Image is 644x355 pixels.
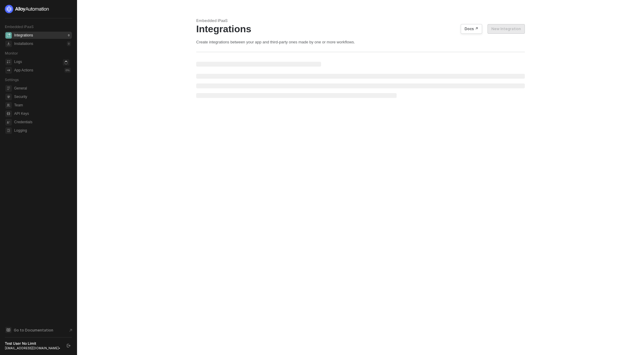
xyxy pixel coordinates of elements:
button: New Integration [488,24,525,34]
div: [EMAIL_ADDRESS][DOMAIN_NAME] • [5,346,61,350]
div: 0 [67,33,71,38]
a: logo [5,5,72,13]
span: documentation [5,327,11,333]
div: Docs ↗ [465,27,478,31]
div: Embedded iPaaS [196,18,525,23]
span: Embedded iPaaS [5,24,34,29]
div: App Actions [14,68,33,73]
span: Go to Documentation [14,328,53,333]
span: Team [14,102,71,109]
div: Create integrations between your app and third-party ones made by one or more workflows. [196,39,525,45]
span: Credentials [14,118,71,126]
span: icon-logs [5,59,12,65]
a: Knowledge Base [5,326,72,334]
div: Installations [14,41,33,46]
span: api-key [5,111,12,117]
button: Docs ↗ [461,24,482,34]
span: Settings [5,77,19,82]
span: installations [5,41,12,47]
div: Test User No Limit [5,341,61,346]
span: logging [5,127,12,134]
div: Logs [14,59,22,64]
span: General [14,85,71,92]
img: logo [5,5,49,13]
span: integrations [5,32,12,39]
span: Security [14,93,71,100]
span: document-arrow [68,327,74,333]
span: general [5,85,12,92]
span: icon-app-actions [5,67,12,74]
span: icon-loader [63,59,69,66]
span: team [5,102,12,108]
div: Integrations [196,23,525,35]
span: Logging [14,127,71,134]
span: credentials [5,119,12,125]
div: Integrations [14,33,33,38]
span: security [5,94,12,100]
div: 0 [67,41,71,46]
span: Monitor [5,51,18,55]
span: API Keys [14,110,71,117]
div: 0 % [64,68,71,73]
span: logout [67,344,70,347]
